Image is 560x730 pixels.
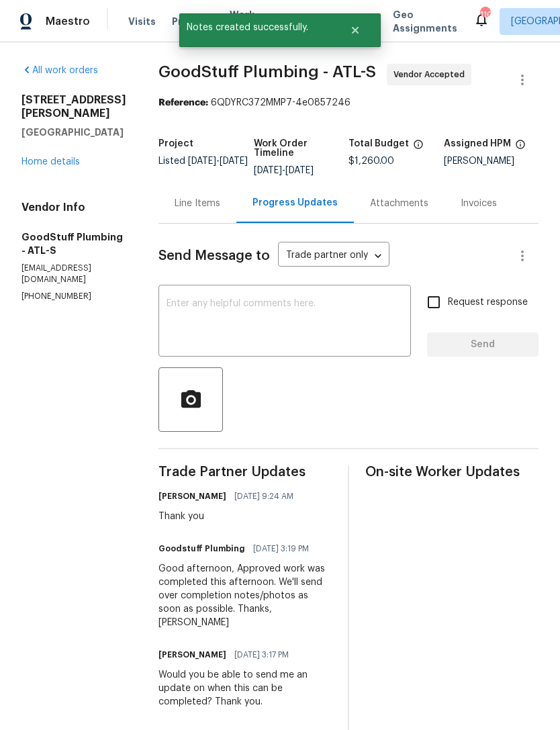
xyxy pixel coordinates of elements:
span: Vendor Accepted [393,68,470,81]
h5: [GEOGRAPHIC_DATA] [21,126,126,139]
p: [PHONE_NUMBER] [21,291,126,302]
div: Thank you [158,510,301,523]
span: Work Orders [230,8,264,35]
div: [PERSON_NAME] [444,156,539,166]
div: 110 [480,8,489,21]
span: [DATE] 3:19 PM [253,542,309,555]
h6: Goodstuff Plumbing [158,542,245,555]
h5: Project [158,139,193,148]
span: [DATE] [188,156,216,166]
div: Would you be able to send me an update on when this can be completed? Thank you. [158,668,332,709]
span: [DATE] [254,166,282,175]
h5: Total Budget [348,139,409,148]
span: Listed [158,156,248,166]
h5: Assigned HPM [444,139,511,148]
h5: GoodStuff Plumbing - ATL-S [21,230,126,257]
span: The hpm assigned to this work order. [515,139,526,156]
span: Trade Partner Updates [158,465,332,479]
div: Progress Updates [252,196,338,210]
h5: Work Order Timeline [254,139,349,158]
div: Attachments [370,197,428,210]
p: [EMAIL_ADDRESS][DOMAIN_NAME] [21,263,126,285]
span: On-site Worker Updates [365,465,539,479]
div: Invoices [461,197,497,210]
span: The total cost of line items that have been proposed by Opendoor. This sum includes line items th... [413,139,424,156]
button: Close [333,17,377,44]
h6: [PERSON_NAME] [158,648,226,661]
span: Visits [128,15,156,28]
span: - [254,166,314,175]
a: Home details [21,157,80,167]
div: Good afternoon, Approved work was completed this afternoon. We'll send over completion notes/phot... [158,562,332,629]
span: Maestro [46,15,90,28]
h6: [PERSON_NAME] [158,490,226,503]
span: [DATE] [220,156,248,166]
span: Projects [172,15,214,28]
span: - [188,156,248,166]
b: Reference: [158,98,208,107]
span: [DATE] [285,166,314,175]
span: Send Message to [158,249,270,263]
a: All work orders [21,66,98,75]
span: Request response [448,295,528,310]
span: $1,260.00 [348,156,394,166]
span: Notes created successfully. [179,13,333,42]
span: GoodStuff Plumbing - ATL-S [158,64,376,80]
span: Geo Assignments [393,8,457,35]
div: 6QDYRC372MMP7-4e0857246 [158,96,539,109]
span: [DATE] 3:17 PM [234,648,289,661]
h4: Vendor Info [21,201,126,214]
span: [DATE] 9:24 AM [234,490,293,503]
h2: [STREET_ADDRESS][PERSON_NAME] [21,93,126,120]
div: Line Items [175,197,220,210]
div: Trade partner only [278,245,389,267]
